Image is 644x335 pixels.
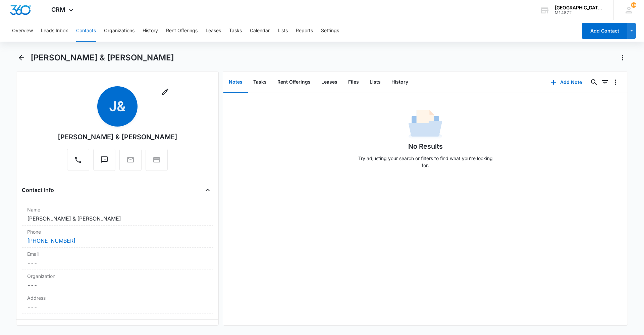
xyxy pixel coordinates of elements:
[272,72,316,93] button: Rent Offerings
[76,20,96,42] button: Contacts
[27,250,208,257] label: Email
[278,20,288,42] button: Lists
[316,72,343,93] button: Leases
[22,270,213,292] div: Organization---
[202,185,213,195] button: Close
[22,226,213,248] div: Phone[PHONE_NUMBER]
[610,77,621,88] button: Overflow Menu
[51,6,65,13] span: CRM
[67,149,89,171] button: Call
[408,141,443,151] h1: No Results
[555,10,604,15] div: account id
[27,281,208,289] dd: ---
[631,2,636,8] span: 14
[223,72,248,93] button: Notes
[582,23,627,39] button: Add Contact
[229,20,242,42] button: Tasks
[27,206,208,213] label: Name
[250,20,270,42] button: Calendar
[248,72,272,93] button: Tasks
[617,52,628,63] button: Actions
[22,186,54,194] h4: Contact Info
[206,20,221,42] button: Leases
[104,20,135,42] button: Organizations
[544,74,589,90] button: Add Note
[41,20,68,42] button: Leads Inbox
[27,273,208,280] label: Organization
[27,294,208,301] label: Address
[555,5,604,10] div: account name
[27,228,208,235] label: Phone
[12,20,33,42] button: Overview
[27,303,208,311] dd: ---
[343,72,364,93] button: Files
[27,259,208,267] dd: ---
[93,149,115,171] button: Text
[364,72,386,93] button: Lists
[321,20,339,42] button: Settings
[31,53,174,63] h1: [PERSON_NAME] & [PERSON_NAME]
[27,214,208,223] dd: [PERSON_NAME] & [PERSON_NAME]
[22,248,213,270] div: Email---
[27,237,75,245] a: [PHONE_NUMBER]
[93,159,115,165] a: Text
[599,77,610,88] button: Filters
[143,20,158,42] button: History
[22,292,213,314] div: Address---
[58,132,177,142] div: [PERSON_NAME] & [PERSON_NAME]
[22,203,213,226] div: Name[PERSON_NAME] & [PERSON_NAME]
[97,86,138,127] span: J&
[355,155,496,169] p: Try adjusting your search or filters to find what you’re looking for.
[296,20,313,42] button: Reports
[16,52,26,63] button: Back
[386,72,414,93] button: History
[631,2,636,8] div: notifications count
[409,108,442,141] img: No Data
[589,77,599,88] button: Search...
[166,20,198,42] button: Rent Offerings
[67,159,89,165] a: Call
